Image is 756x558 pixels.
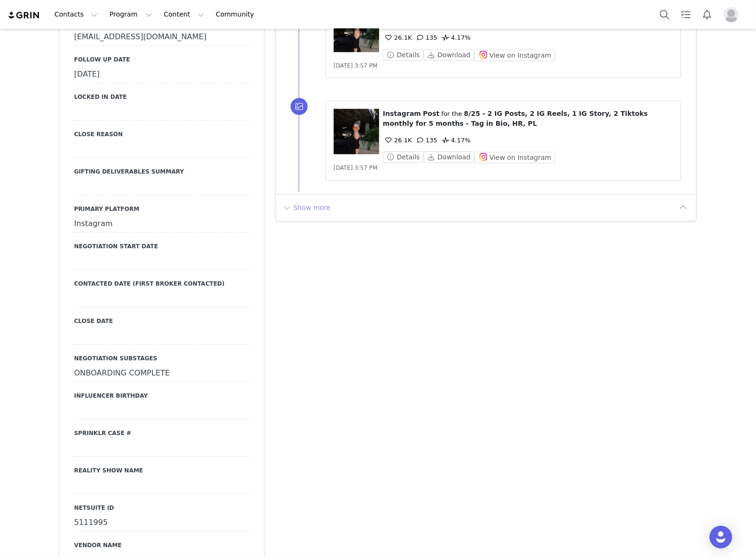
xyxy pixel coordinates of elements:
button: Show more [282,200,331,215]
div: [DATE] [74,66,249,83]
a: View on Instagram [474,52,555,59]
button: Notifications [697,4,718,25]
span: 4.17% [440,34,471,41]
span: [DATE] 3:57 PM [334,165,378,171]
img: placeholder-profile.jpg [724,7,739,22]
span: 135 [414,137,437,144]
button: Profile [718,7,748,22]
div: Instagram [74,216,249,233]
span: 135 [414,34,437,41]
span: [DATE] 3:57 PM [334,62,378,69]
p: Hey [PERSON_NAME], Your proposal has been accepted! We're so excited to have you be apart of the ... [4,4,322,26]
div: Open Intercom Messenger [710,526,732,549]
button: View on Instagram [474,152,555,163]
a: Community [210,4,264,25]
label: Close Date [74,317,249,325]
label: Close Reason [74,130,249,139]
span: 8/25 - 2 IG Posts, 2 IG Reels, 1 IG Story, 2 Tiktoks monthly for 5 months - Tag in Bio, HR, PL [383,110,648,127]
button: Contacts [49,4,103,25]
label: Contacted Date (First Broker Contacted) [74,279,249,288]
label: Sprinklr Case # [74,429,249,437]
label: Gifting Deliverables Summary [74,167,249,176]
div: ONBOARDING COMPLETE [74,365,249,382]
span: 4.17% [440,137,471,144]
label: Influencer Birthday [74,392,249,400]
button: Details [383,151,424,163]
button: Content [158,4,210,25]
a: View on Instagram [474,154,555,161]
label: VENDOR NAME [74,541,249,549]
label: Follow Up Date [74,55,249,64]
label: Primary Platform [74,205,249,213]
button: View on Instagram [474,50,555,61]
div: [EMAIL_ADDRESS][DOMAIN_NAME] [74,29,249,46]
button: Search [654,4,675,25]
label: NETSUITE ID [74,504,249,512]
button: Details [383,49,424,61]
span: Post [423,110,440,117]
p: ⁨ ⁩ ⁨ ⁩ for the ⁨ ⁩ [383,109,674,129]
label: Reality Show Name [74,466,249,475]
a: Tasks [676,4,696,25]
img: grin logo [8,11,41,20]
label: NEGOTIATION SUBSTAGES [74,354,249,363]
p: She have TikTok Repost [4,4,322,11]
button: Download [424,49,474,61]
button: Program [104,4,158,25]
label: Negotiation Start Date [74,242,249,251]
div: 5111995 [74,514,249,532]
span: 26.1K [383,137,412,144]
span: 26.1K [383,34,412,41]
label: Locked In Date [74,93,249,101]
button: Download [424,151,474,163]
span: Instagram [383,110,421,117]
